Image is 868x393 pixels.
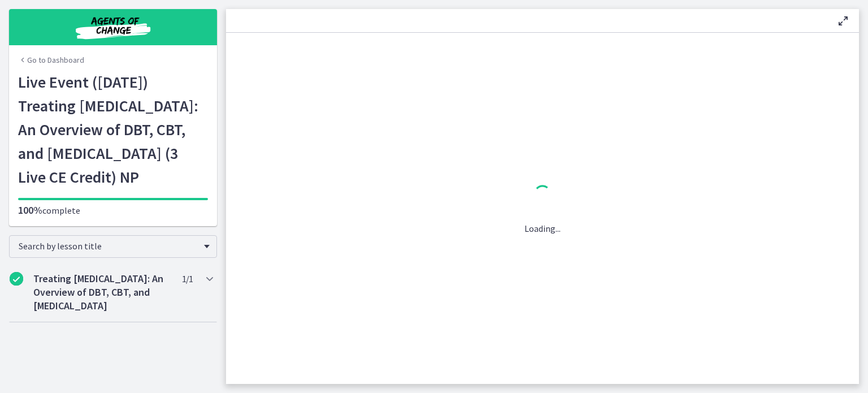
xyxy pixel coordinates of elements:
[18,70,208,189] h1: Live Event ([DATE]) Treating [MEDICAL_DATA]: An Overview of DBT, CBT, and [MEDICAL_DATA] (3 Live ...
[45,14,181,41] img: Agents of Change
[18,54,84,66] a: Go to Dashboard
[524,182,561,208] div: 1
[9,235,217,258] div: Search by lesson title
[182,272,193,286] span: 1 / 1
[524,222,561,235] p: Loading...
[18,204,42,217] span: 100%
[33,272,171,313] h2: Treating [MEDICAL_DATA]: An Overview of DBT, CBT, and [MEDICAL_DATA]
[18,204,208,217] p: complete
[10,272,23,286] i: Completed
[19,240,198,252] span: Search by lesson title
